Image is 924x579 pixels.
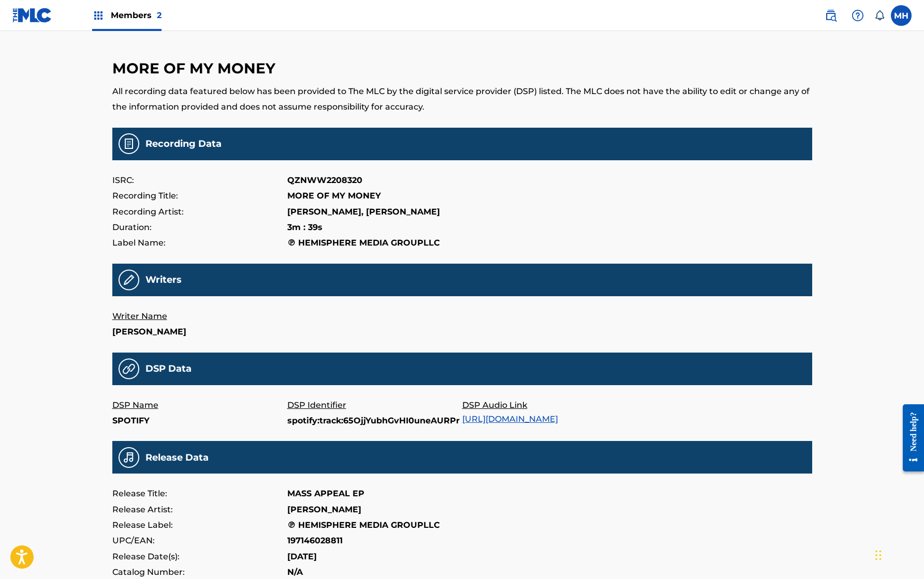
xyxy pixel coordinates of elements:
p: spotify:track:65OjjYubhGvHI0uneAURPr [287,413,462,429]
p: DSP Name [112,398,287,413]
p: All recording data featured below has been provided to The MLC by the digital service provider (D... [112,84,812,115]
p: DSP Audio Link [462,398,637,413]
p: [PERSON_NAME] [287,502,361,517]
p: ℗ HEMISPHERE MEDIA GROUP LLC [287,517,440,533]
p: 3m : 39s [287,220,322,235]
p: SPOTIFY [112,413,287,429]
img: 31a9e25fa6e13e71f14b.png [119,358,139,379]
p: MORE OF MY MONEY [287,188,381,204]
h5: Writers [145,274,182,286]
h3: MORE OF MY MONEY [112,59,812,78]
p: Recording Title: [112,188,287,204]
a: Public Search [820,5,841,26]
p: Release Date(s): [112,549,287,565]
img: 75424d043b2694df37d4.png [119,447,139,468]
img: Recording Data [119,133,139,154]
p: 197146028811 [287,533,343,548]
img: Top Rightsholders [92,9,105,22]
p: Duration: [112,220,287,235]
p: Release Artist: [112,502,287,517]
div: Notifications [874,10,885,21]
p: ℗ HEMISPHERE MEDIA GROUP LLC [287,235,440,251]
p: Writer Name [112,309,287,324]
p: UPC/EAN: [112,533,287,548]
h5: Release Data [145,452,209,464]
p: DSP Identifier [287,398,462,413]
div: Help [847,5,868,26]
p: [DATE] [287,549,317,565]
p: Release Title: [112,486,287,501]
div: User Menu [891,5,912,26]
h5: Recording Data [145,138,222,150]
p: QZNWW2208320 [287,173,362,188]
span: Members [111,9,162,21]
iframe: Resource Center [895,397,924,480]
img: help [852,9,864,22]
p: ISRC: [112,173,287,188]
p: Release Label: [112,517,287,533]
p: MASS APPEAL EP [287,486,364,501]
h5: DSP Data [145,363,192,375]
p: [PERSON_NAME] [112,324,287,340]
p: Recording Artist: [112,204,287,220]
span: 2 [157,10,162,20]
img: Recording Writers [119,269,139,291]
p: [PERSON_NAME], [PERSON_NAME] [287,204,440,220]
p: Label Name: [112,235,287,251]
iframe: Chat Widget [872,529,924,579]
img: search [825,9,837,22]
img: MLC Logo [12,8,52,23]
div: Drag [875,540,882,571]
a: [URL][DOMAIN_NAME] [462,414,558,424]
